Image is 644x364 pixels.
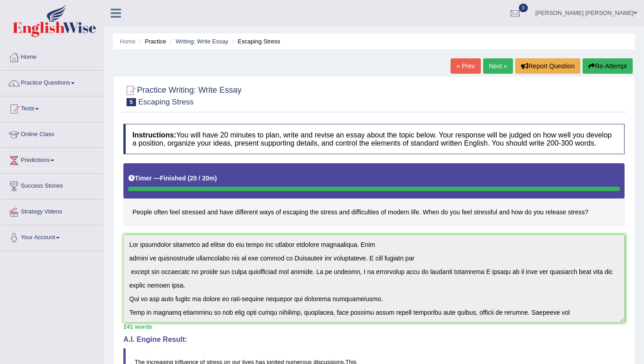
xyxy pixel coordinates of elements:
h2: Practice Writing: Write Essay [123,84,241,106]
li: Practice [137,37,166,46]
b: ) [215,175,217,182]
h4: You will have 20 minutes to plan, write and revise an essay about the topic below. Your response ... [123,124,625,154]
b: ( [188,175,190,182]
h5: Timer — [128,175,217,182]
button: Report Question [515,58,580,74]
a: Strategy Videos [0,199,103,222]
a: Writing: Write Essay [175,38,228,45]
a: Predictions [0,148,103,170]
a: Practice Questions [0,71,103,93]
a: Online Class [0,122,103,145]
span: 5 [127,98,136,106]
small: Escaping Stress [138,98,194,106]
li: Escaping Stress [230,37,280,46]
a: Tests [0,96,103,119]
h4: A.I. Engine Result: [123,336,625,344]
a: Your Account [0,225,103,248]
b: Finished [160,175,186,182]
a: Home [0,45,103,67]
a: Home [120,38,136,45]
a: Success Stories [0,174,103,196]
a: Next » [483,58,513,74]
a: « Prev [451,58,480,74]
div: 241 words [123,322,625,331]
b: 20 / 20m [190,175,215,182]
b: Instructions: [132,131,176,139]
button: Re-Attempt [583,58,633,74]
span: 0 [519,4,528,12]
